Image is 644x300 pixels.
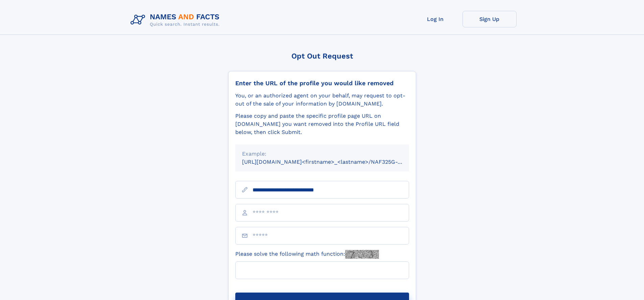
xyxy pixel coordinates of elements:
img: Logo Names and Facts [128,11,225,29]
small: [URL][DOMAIN_NAME]<firstname>_<lastname>/NAF325G-xxxxxxxx [242,159,422,165]
div: Please copy and paste the specific profile page URL on [DOMAIN_NAME] you want removed into the Pr... [235,112,409,136]
label: Please solve the following math function: [235,250,379,259]
div: You, or an authorized agent on your behalf, may request to opt-out of the sale of your informatio... [235,92,409,108]
div: Opt Out Request [228,52,416,60]
div: Enter the URL of the profile you would like removed [235,79,409,87]
div: Example: [242,150,402,158]
a: Sign Up [462,11,517,27]
a: Log In [408,11,462,27]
